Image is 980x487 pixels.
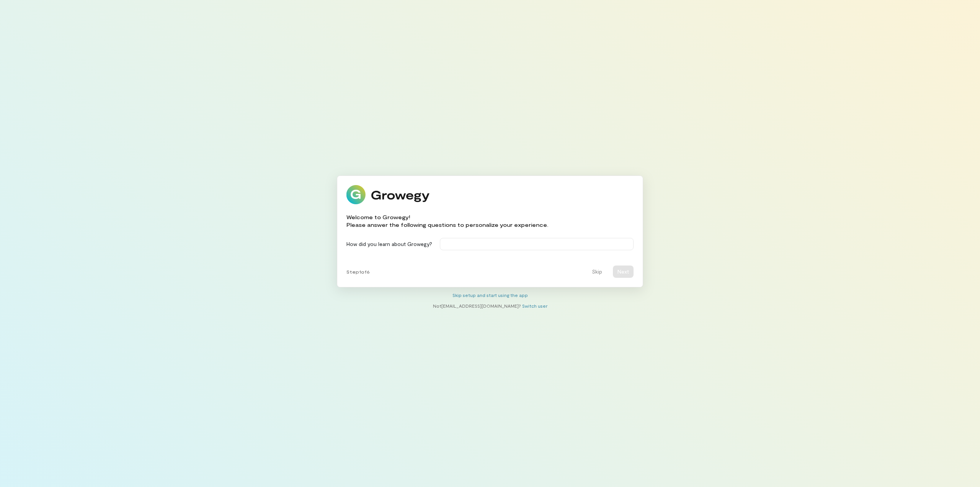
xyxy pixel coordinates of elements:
[346,269,370,275] span: Step 1 of 6
[452,292,528,298] a: Skip setup and start using the app
[522,303,547,308] a: Switch user
[587,266,607,278] button: Skip
[433,303,521,308] span: Not [EMAIL_ADDRESS][DOMAIN_NAME] ?
[613,266,634,278] button: Next
[346,240,432,248] label: How did you learn about Growegy?
[346,185,430,204] img: Growegy logo
[346,213,548,229] div: Welcome to Growegy! Please answer the following questions to personalize your experience.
